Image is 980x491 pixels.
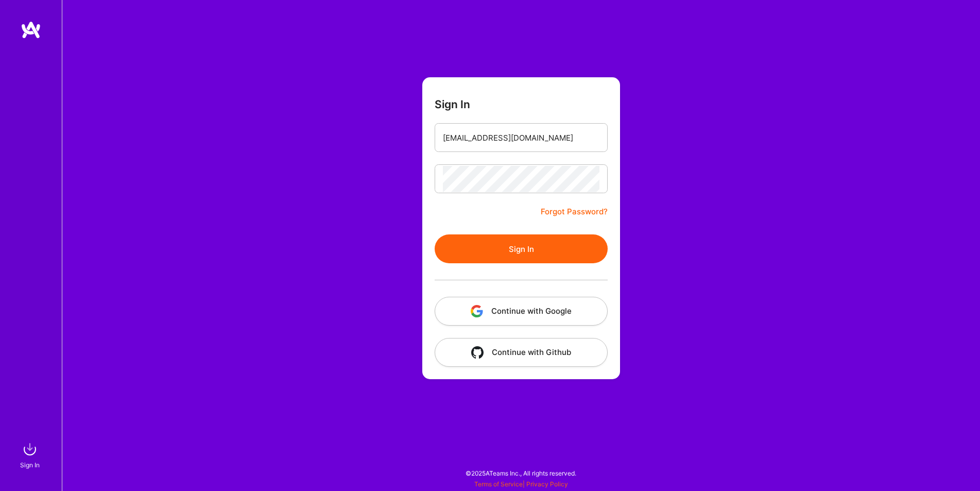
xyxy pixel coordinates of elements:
[62,460,980,486] div: © 2025 ATeams Inc., All rights reserved.
[20,460,40,470] div: Sign In
[474,480,523,488] a: Terms of Service
[21,21,41,39] img: logo
[474,480,568,488] span: |
[435,98,470,111] h3: Sign In
[526,480,568,488] a: Privacy Policy
[471,346,484,359] img: icon
[435,234,608,263] button: Sign In
[22,439,40,470] a: sign inSign In
[443,125,599,151] input: Email...
[471,305,483,317] img: icon
[435,297,608,326] button: Continue with Google
[435,338,608,367] button: Continue with Github
[541,206,608,218] a: Forgot Password?
[20,439,40,460] img: sign in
